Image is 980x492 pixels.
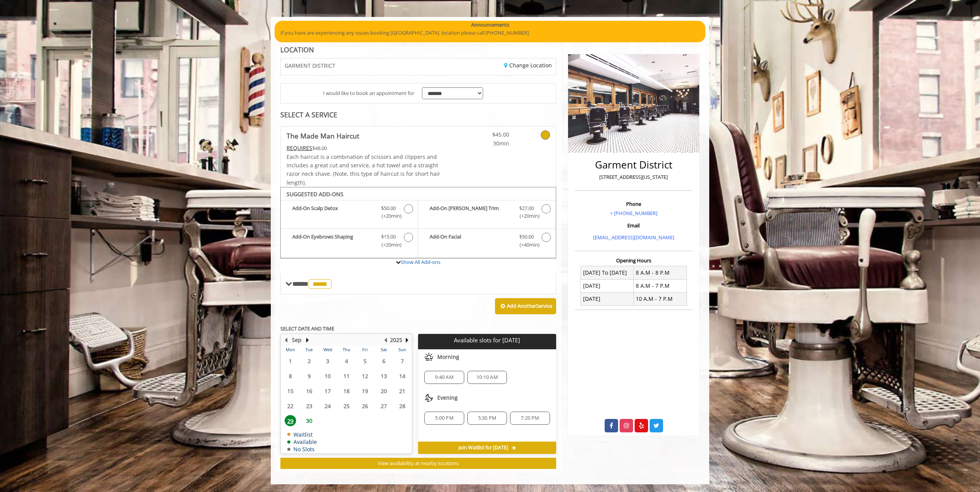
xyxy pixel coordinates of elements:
button: Previous Year [382,336,388,344]
h3: Phone [577,201,691,207]
span: (+20min ) [377,212,400,220]
th: Sat [374,346,393,354]
th: Sun [393,346,412,354]
span: 5:30 PM [478,415,496,421]
b: Add-On Scalp Detox [292,204,373,220]
td: Waitlist [287,432,317,437]
a: Change Location [504,62,552,69]
b: Add-On [PERSON_NAME] Trim [430,204,511,220]
span: (+40min ) [515,241,538,249]
span: 9:40 AM [435,374,453,380]
button: Previous Month [283,336,289,344]
div: 10:10 AM [467,371,507,384]
span: $50.00 [381,204,396,212]
span: GARMENT DISTRICT [285,63,335,68]
th: Wed [318,346,337,354]
button: 2025 [390,336,402,344]
label: Add-On Facial [422,233,552,251]
td: 8 A.M - 8 P.M [633,266,687,279]
button: Add AnotherService [495,298,556,314]
b: The Made Man Haircut [287,130,359,141]
td: [DATE] To [DATE] [581,266,634,279]
a: + [PHONE_NUMBER] [610,210,657,217]
label: Add-On Eyebrows Shaping [285,233,414,251]
span: (+20min ) [515,212,538,220]
td: Available [287,439,317,445]
td: Select day29 [281,414,300,429]
b: Add Another Service [507,302,552,309]
b: SUGGESTED ADD-ONS [287,190,343,198]
th: Mon [281,346,300,354]
th: Thu [337,346,355,354]
h2: Garment District [577,159,691,170]
img: evening slots [424,393,433,402]
b: Announcements [471,21,509,29]
span: Join Waitlist for [DATE] [458,445,508,451]
span: $15.00 [381,233,396,241]
span: Morning [437,354,459,360]
label: Add-On Beard Trim [422,204,552,222]
button: Next Month [304,336,310,344]
h3: Email [577,223,691,228]
p: Available slots for [DATE] [421,337,553,344]
span: 30min [464,139,509,148]
span: 7:20 PM [521,415,539,421]
button: View availability at nearby locations [280,458,556,469]
h3: Opening Hours [575,258,693,263]
span: $50.00 [519,233,534,241]
td: Select day30 [300,414,318,429]
td: 10 A.M - 7 P.M [633,292,687,305]
div: The Made Man Haircut Add-onS [280,187,556,259]
th: Tue [300,346,318,354]
label: Add-On Scalp Detox [285,204,414,222]
span: $45.00 [464,130,509,139]
span: 30 [303,415,315,426]
td: 8 A.M - 7 P.M [633,279,687,292]
span: View availability at nearby locations [378,460,459,467]
div: 5:00 PM [424,412,464,425]
span: This service needs some Advance to be paid before we block your appointment [287,144,312,152]
span: (+20min ) [377,241,400,249]
a: Show All Add-ons [401,259,440,265]
b: SELECT DATE AND TIME [280,325,334,332]
p: If you have are experiencing any issues booking [GEOGRAPHIC_DATA] location please call [PHONE_NUM... [280,29,700,37]
td: [DATE] [581,279,634,292]
td: No Slots [287,446,317,452]
div: 7:20 PM [510,412,550,425]
p: [STREET_ADDRESS][US_STATE] [577,173,691,181]
td: [DATE] [581,292,634,305]
img: morning slots [424,352,433,362]
button: Next Year [404,336,410,344]
button: Sep [292,336,302,344]
a: [EMAIL_ADDRESS][DOMAIN_NAME] [593,234,674,241]
span: 5:00 PM [435,415,453,421]
span: Each haircut is a combination of scissors and clippers and includes a great cut and service, a ho... [287,153,440,186]
div: SELECT A SERVICE [280,111,556,118]
th: Fri [356,346,374,354]
span: Evening [437,395,458,401]
div: 9:40 AM [424,371,464,384]
span: 10:10 AM [477,374,498,380]
span: I would like to book an appointment for [323,89,414,97]
div: $48.00 [287,144,441,152]
b: Add-On Facial [430,233,511,249]
div: 5:30 PM [467,412,507,425]
span: 29 [285,415,296,426]
b: Add-On Eyebrows Shaping [292,233,373,249]
b: LOCATION [280,45,314,54]
span: $27.00 [519,204,534,212]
